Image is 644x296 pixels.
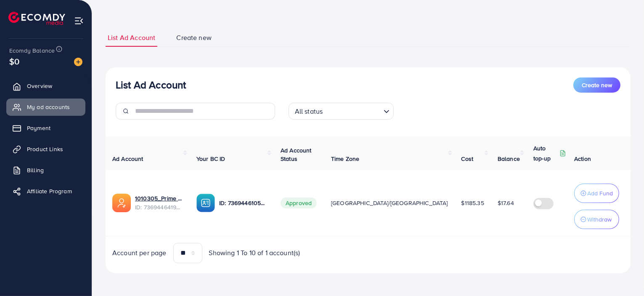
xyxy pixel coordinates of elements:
span: Overview [27,82,52,90]
span: Product Links [27,145,63,153]
a: 1010305_Prime Home Decor_1715832965734 [135,194,183,203]
input: Search for option [325,104,380,117]
p: Auto top-up [533,143,558,163]
span: ID: 7369446419758972944 [135,203,183,211]
span: Affiliate Program [27,187,72,195]
h3: List Ad Account [116,79,186,91]
span: Action [574,155,591,163]
span: Account per page [112,248,167,258]
span: Approved [281,197,317,208]
span: Create new [176,33,212,43]
img: ic-ba-acc.ded83a64.svg [196,194,215,212]
span: $17.64 [498,199,514,207]
button: Add Fund [574,184,619,203]
span: $1185.35 [461,199,484,207]
a: Payment [6,120,85,136]
span: List Ad Account [108,33,155,43]
img: ic-ads-acc.e4c84228.svg [112,194,131,212]
img: logo [8,12,65,25]
a: My ad accounts [6,99,85,115]
span: Ecomdy Balance [9,46,55,55]
span: My ad accounts [27,103,70,111]
span: Ad Account [112,155,143,163]
img: menu [74,16,84,26]
span: Time Zone [331,155,359,163]
span: Cost [461,155,474,163]
a: Product Links [6,141,85,157]
button: Create new [573,77,620,93]
span: Create new [582,81,612,89]
a: Affiliate Program [6,183,85,200]
div: Search for option [289,103,394,120]
span: Balance [498,155,520,163]
button: Withdraw [574,210,619,229]
span: Billing [27,166,44,174]
img: image [74,58,82,66]
p: ID: 7369446105349652497 [219,198,267,208]
a: Overview [6,77,85,94]
p: Add Fund [587,188,613,198]
span: $0 [9,55,19,67]
span: Showing 1 To 10 of 1 account(s) [209,248,300,258]
a: Billing [6,162,85,179]
div: <span class='underline'>1010305_Prime Home Decor_1715832965734</span></br>7369446419758972944 [135,194,183,211]
span: All status [293,105,325,117]
span: Your BC ID [196,155,225,163]
span: Payment [27,124,50,132]
p: Withdraw [587,214,612,224]
iframe: Chat [608,258,638,290]
span: Ad Account Status [281,146,312,163]
span: [GEOGRAPHIC_DATA]/[GEOGRAPHIC_DATA] [331,199,448,207]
